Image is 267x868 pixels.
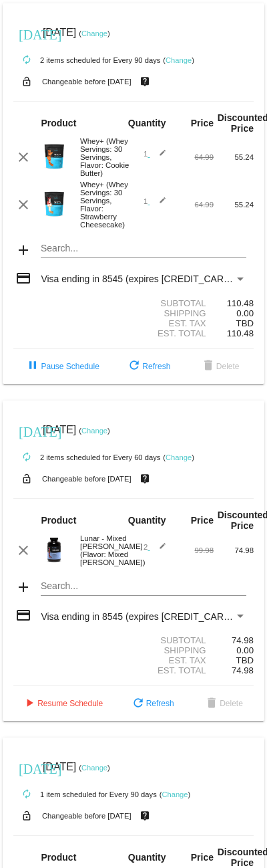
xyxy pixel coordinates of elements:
[200,362,240,371] span: Delete
[79,764,110,772] small: ( )
[13,790,157,798] small: 1 item scheduled for Every 90 days
[227,328,254,338] span: 110.48
[126,362,170,371] span: Refresh
[166,56,192,64] a: Change
[160,790,191,798] small: ( )
[41,536,67,563] img: Image-1-Carousel-Lunar-MB-Roman-Berezecky.png
[73,534,133,566] div: Lunar - Mixed [PERSON_NAME] (Flavor: Mixed [PERSON_NAME])
[19,423,35,439] mat-icon: [DATE]
[150,149,166,165] mat-icon: edit
[41,191,67,217] img: Image-1-Whey-2lb-Strawberry-Cheesecake-1000x1000-Roman-Berezecky.png
[214,635,254,645] div: 74.98
[41,611,246,622] mat-select: Payment Method
[21,699,103,708] span: Resume Schedule
[128,852,166,863] strong: Quantity
[42,78,131,86] small: Changeable before [DATE]
[15,242,31,258] mat-icon: add
[73,137,133,177] div: Whey+ (Whey Servings: 30 Servings, Flavor: Cookie Butter)
[19,786,35,802] mat-icon: autorenew
[15,607,31,623] mat-icon: credit_card
[133,635,214,645] div: Subtotal
[79,427,110,435] small: ( )
[162,790,188,798] a: Change
[25,358,41,374] mat-icon: pause
[191,118,214,128] strong: Price
[133,318,214,328] div: Est. Tax
[174,153,214,161] div: 64.99
[19,73,35,90] mat-icon: lock_open
[41,274,246,284] mat-select: Payment Method
[236,308,254,318] span: 0.00
[128,118,166,128] strong: Quantity
[19,25,35,41] mat-icon: [DATE]
[21,696,37,712] mat-icon: play_arrow
[41,581,246,592] input: Search...
[236,645,254,655] span: 0.00
[41,852,76,863] strong: Product
[200,358,216,374] mat-icon: delete
[133,665,214,675] div: Est. Total
[236,318,254,328] span: TBD
[13,453,160,461] small: 2 items scheduled for Every 60 days
[174,201,214,209] div: 64.99
[150,197,166,213] mat-icon: edit
[25,362,99,371] span: Pause Schedule
[15,579,31,595] mat-icon: add
[19,470,35,487] mat-icon: lock_open
[133,308,214,318] div: Shipping
[144,150,166,158] span: 1
[214,153,254,161] div: 55.24
[15,149,31,165] mat-icon: clear
[81,764,107,772] a: Change
[150,542,166,558] mat-icon: edit
[191,515,214,526] strong: Price
[163,56,194,64] small: ( )
[214,298,254,308] div: 110.48
[166,453,192,461] a: Change
[137,807,153,825] mat-icon: live_help
[81,427,107,435] a: Change
[41,118,76,128] strong: Product
[15,197,31,213] mat-icon: clear
[15,270,31,286] mat-icon: credit_card
[130,696,146,712] mat-icon: refresh
[133,328,214,338] div: Est. Total
[126,358,142,374] mat-icon: refresh
[11,691,113,716] button: Resume Schedule
[79,29,110,37] small: ( )
[19,760,35,776] mat-icon: [DATE]
[42,475,131,483] small: Changeable before [DATE]
[41,611,264,622] span: Visa ending in 8545 (expires [CREDIT_CARD_DATA])
[163,453,194,461] small: ( )
[214,546,254,554] div: 74.98
[73,181,133,229] div: Whey+ (Whey Servings: 30 Servings, Flavor: Strawberry Cheesecake)
[19,807,35,825] mat-icon: lock_open
[214,201,254,209] div: 55.24
[41,243,246,254] input: Search...
[81,29,107,37] a: Change
[41,515,76,526] strong: Product
[174,546,214,554] div: 99.98
[232,665,254,675] span: 74.98
[115,354,181,378] button: Refresh
[144,543,166,551] span: 2
[204,699,243,708] span: Delete
[19,449,35,465] mat-icon: autorenew
[119,691,185,716] button: Refresh
[130,699,174,708] span: Refresh
[190,354,250,378] button: Delete
[133,645,214,655] div: Shipping
[193,691,254,716] button: Delete
[13,56,160,64] small: 2 items scheduled for Every 90 days
[137,470,153,487] mat-icon: live_help
[144,197,166,205] span: 1
[19,52,35,68] mat-icon: autorenew
[133,298,214,308] div: Subtotal
[133,655,214,665] div: Est. Tax
[41,274,264,284] span: Visa ending in 8545 (expires [CREDIT_CARD_DATA])
[236,655,254,665] span: TBD
[42,812,131,820] small: Changeable before [DATE]
[191,852,214,863] strong: Price
[14,354,109,378] button: Pause Schedule
[15,542,31,558] mat-icon: clear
